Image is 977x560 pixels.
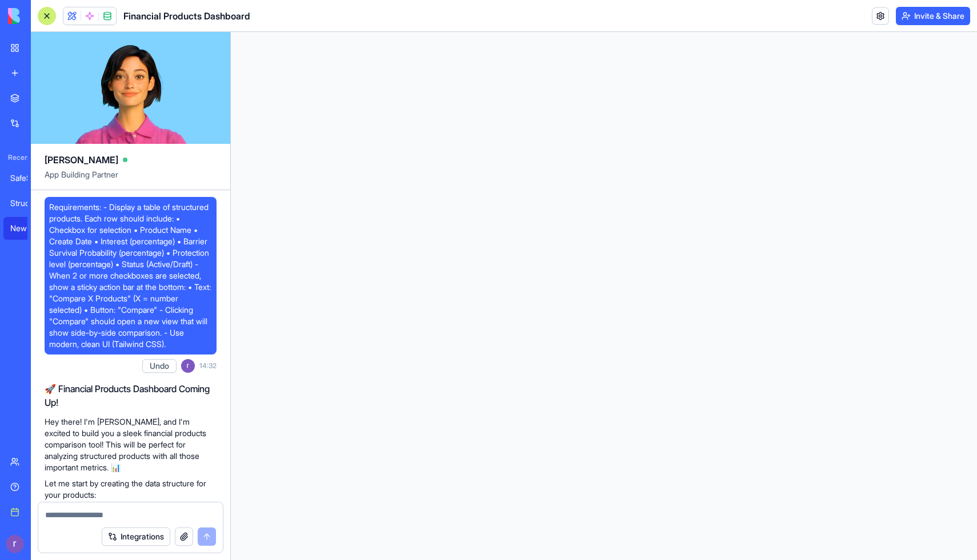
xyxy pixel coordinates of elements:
img: ACg8ocK9p4COroYERF96wq_Nqbucimpd5rvzMLLyBNHYTn_bI3RzLw=s96-c [181,359,195,373]
img: logo [8,8,79,24]
h1: Financial Products Dashboard [123,9,250,23]
span: [PERSON_NAME] [45,153,118,167]
p: Hey there! I'm [PERSON_NAME], and I'm excited to build you a sleek financial products comparison ... [45,416,217,473]
a: SafeShare [3,167,49,190]
button: Undo [142,359,177,373]
p: Let me start by creating the data structure for your products: [45,478,217,501]
span: Requirements: - Display a table of structured products. Each row should include: • Checkbox for s... [49,202,212,350]
img: ACg8ocK9p4COroYERF96wq_Nqbucimpd5rvzMLLyBNHYTn_bI3RzLw=s96-c [6,535,24,553]
button: Invite & Share [896,7,970,25]
button: Integrations [102,527,170,546]
span: 14:32 [199,361,217,370]
div: New App [10,223,42,234]
a: New App [3,217,49,240]
span: App Building Partner [45,169,217,190]
h2: 🚀 Financial Products Dashboard Coming Up! [45,382,217,409]
div: SafeShare [10,172,42,184]
a: Structured Product Builder [3,192,49,215]
div: Structured Product Builder [10,198,42,209]
span: Recent [3,153,27,162]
